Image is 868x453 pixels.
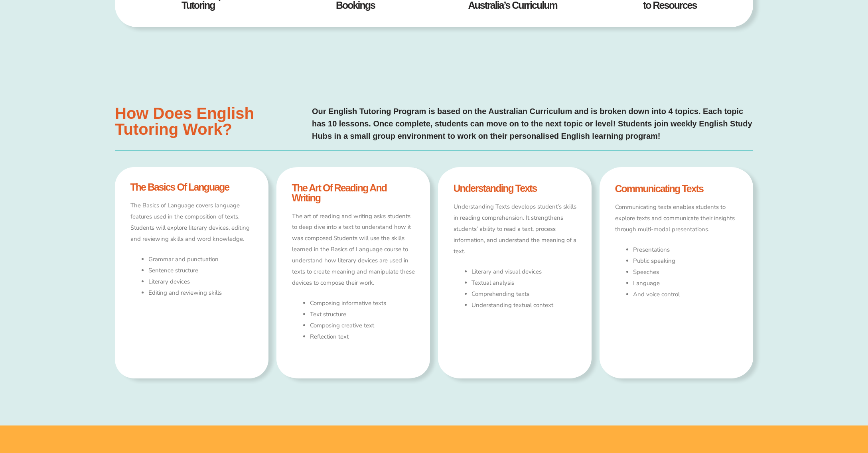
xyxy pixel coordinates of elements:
[615,184,738,194] h4: Communicating Texts
[312,105,753,142] p: Our English Tutoring Program is based on the Australian Curriculum and is broken down into 4 topi...
[454,201,576,257] p: Understanding Texts develops student’s skills in reading comprehension. It strengthens students’ ...
[471,278,576,289] li: Textual analysis
[471,266,576,278] li: Literary and visual devices
[148,254,253,265] li: Grammar and punctuation
[633,244,738,256] li: Presentations
[115,105,304,137] h3: How Does english Tutoring Work?
[633,256,738,267] li: Public speaking
[471,300,576,311] p: Understanding textual context
[310,331,415,343] li: Reflection text
[471,289,576,300] li: Comprehending texts
[633,278,738,289] li: Language
[292,211,415,289] p: The art of reading and writing asks students to deep dive into a text to understand how it was co...
[148,276,253,288] li: Literary devices
[454,183,576,193] h4: understanding texts
[615,202,738,235] p: Communicating texts enables students to explore texts and communicate their insights through mult...
[310,298,415,309] li: Composing informative texts
[310,309,415,320] li: Text structure
[633,267,738,278] li: Speeches
[633,289,738,300] li: And voice control
[310,320,415,331] li: Composing creative text
[731,363,868,453] iframe: Chat Widget
[148,265,253,276] li: Sentence structure
[130,200,253,244] p: The Basics of Language covers language features used in the composition of texts. Students will e...
[292,183,415,203] h4: the art of reading and writing
[130,182,253,192] h4: the basics of language
[148,288,253,299] li: Editing and reviewing skills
